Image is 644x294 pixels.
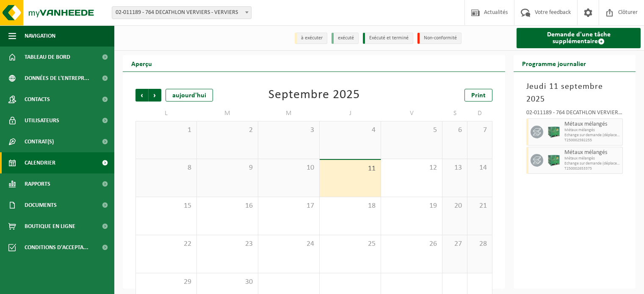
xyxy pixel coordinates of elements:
li: à exécuter [295,33,327,44]
span: 12 [385,163,438,173]
li: Exécuté et terminé [363,33,413,44]
span: Métaux mélangés [564,156,620,161]
img: PB-HB-1400-HPE-GN-01 [547,126,560,138]
span: Métaux mélangés [564,128,620,133]
span: 23 [201,239,254,249]
span: 25 [324,239,376,249]
span: 21 [472,201,488,211]
span: 24 [263,239,315,249]
span: Rapports [25,173,50,195]
li: exécuté [332,33,359,44]
h3: Jeudi 11 septembre 2025 [526,80,623,106]
img: PB-HB-1400-HPE-GN-01 [547,154,560,167]
span: 4 [324,126,376,135]
td: D [467,106,492,121]
span: 14 [472,163,488,173]
span: Conditions d'accepta... [25,237,88,258]
span: 6 [447,126,463,135]
td: V [381,106,442,121]
span: Utilisateurs [25,110,59,131]
span: Suivant [149,89,161,102]
a: Demande d'une tâche supplémentaire [517,28,641,48]
span: Métaux mélangés [564,121,620,128]
span: Contacts [25,89,50,110]
span: 29 [140,278,192,287]
span: Documents [25,195,57,216]
span: 3 [263,126,315,135]
span: 13 [447,163,463,173]
span: 30 [201,278,254,287]
span: 26 [385,239,438,249]
span: Navigation [25,25,55,47]
td: S [442,106,467,121]
span: 2 [201,126,254,135]
span: 15 [140,201,192,211]
span: Calendrier [25,152,55,173]
span: 17 [263,201,315,211]
span: T250002653375 [564,166,620,171]
span: 19 [385,201,438,211]
span: 27 [447,239,463,249]
div: 02-011189 - 764 DECATHLON VERVIERS - VERVIERS [526,110,623,118]
span: 9 [201,163,254,173]
span: 5 [385,126,438,135]
span: 28 [472,239,488,249]
span: Précédent [135,89,148,102]
span: 8 [140,163,192,173]
span: 16 [201,201,254,211]
a: Print [464,89,492,102]
div: Septembre 2025 [268,89,360,102]
span: 10 [263,163,315,173]
span: 22 [140,239,192,249]
span: Métaux mélangés [564,149,620,156]
li: Non-conformité [417,33,462,44]
span: T250002592255 [564,138,620,143]
span: Contrat(s) [25,131,54,152]
span: 20 [447,201,463,211]
h2: Programme journalier [514,55,594,71]
span: Boutique en ligne [25,216,75,237]
span: 7 [472,126,488,135]
span: 18 [324,201,376,211]
span: 02-011189 - 764 DECATHLON VERVIERS - VERVIERS [112,7,251,19]
span: Echange sur demande (déplacement exclu) [564,161,620,166]
span: 1 [140,126,192,135]
td: M [197,106,258,121]
span: 02-011189 - 764 DECATHLON VERVIERS - VERVIERS [112,6,252,19]
span: Données de l'entrepr... [25,68,89,89]
span: 11 [324,164,376,173]
td: M [258,106,320,121]
h2: Aperçu [123,55,160,71]
td: L [135,106,197,121]
span: Tableau de bord [25,47,70,68]
td: J [320,106,381,121]
span: Print [471,92,486,99]
span: Echange sur demande (déplacement exclu) [564,133,620,138]
div: aujourd'hui [166,89,213,102]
